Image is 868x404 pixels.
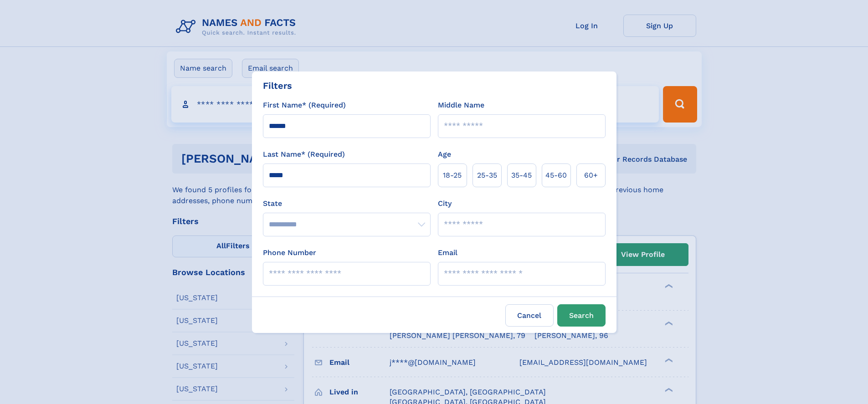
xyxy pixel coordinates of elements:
label: First Name* (Required) [263,100,346,111]
div: Filters [263,79,292,92]
span: 35‑45 [511,170,532,181]
label: Email [438,247,457,258]
span: 25‑35 [477,170,497,181]
label: Middle Name [438,100,484,111]
label: City [438,198,452,209]
label: Last Name* (Required) [263,149,345,160]
label: State [263,198,431,209]
span: 18‑25 [443,170,462,181]
button: Search [557,304,606,327]
span: 60+ [584,170,598,181]
label: Cancel [505,304,554,327]
label: Age [438,149,451,160]
span: 45‑60 [545,170,567,181]
label: Phone Number [263,247,316,258]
